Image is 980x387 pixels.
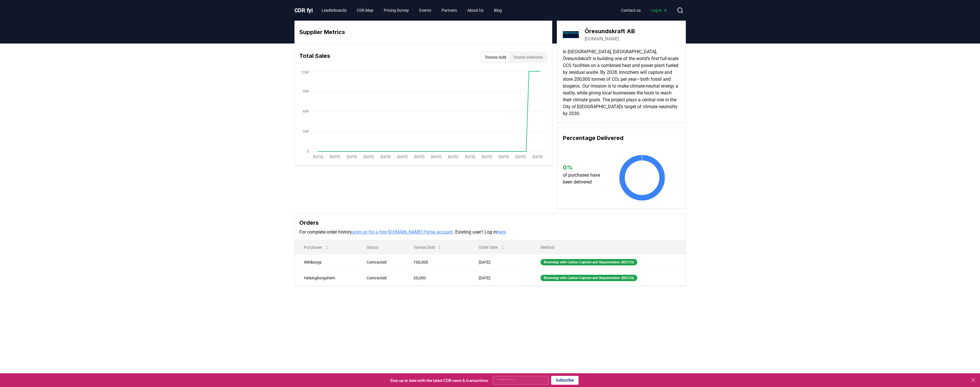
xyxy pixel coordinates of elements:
button: Tonnes Sold [409,242,446,253]
nav: Main [317,5,506,15]
div: Contracted [367,259,400,265]
p: In [GEOGRAPHIC_DATA], [GEOGRAPHIC_DATA], Öresundskraft is building one of the world’s first full-... [563,48,680,117]
p: of purchases have been delivered [563,172,605,185]
a: About Us [463,5,488,15]
div: Bioenergy with Carbon Capture and Sequestration (BECCS) [541,259,637,265]
tspan: [DATE] [431,155,441,159]
a: Events [415,5,436,15]
h3: Supplier Metrics [299,28,547,36]
td: 20,000 [404,270,469,286]
tspan: [DATE] [448,155,458,159]
tspan: [DATE] [532,155,542,159]
div: Bioenergy with Carbon Capture and Sequestration (BECCS) [541,275,637,281]
button: Purchaser [299,242,334,253]
tspan: [DATE] [482,155,492,159]
tspan: [DATE] [414,155,424,159]
button: Tonnes Delivered [510,53,546,62]
p: For complete order history, . Existing user? Log in . [299,229,681,236]
h3: Percentage Delivered [563,134,680,142]
td: [DATE] [470,254,531,270]
tspan: [DATE] [380,155,390,159]
tspan: [DATE] [363,155,373,159]
td: Helsingborgshem [295,270,357,286]
span: CDR fyi [294,7,313,14]
div: Contracted [367,275,400,281]
a: Blog [489,5,506,15]
tspan: [DATE] [313,155,323,159]
tspan: [DATE] [465,155,475,159]
h3: Total Sales [299,52,330,63]
a: here [497,229,506,235]
td: 100,000 [404,254,469,270]
a: [DOMAIN_NAME] [585,35,619,42]
a: CDR Map [352,5,378,15]
img: Öresundskraft AB-logo [563,27,579,43]
span: . [305,7,307,14]
tspan: 120K [301,70,309,74]
p: Status [362,244,400,250]
tspan: [DATE] [347,155,357,159]
span: Log in [651,7,668,13]
a: Log in [646,5,672,15]
h3: 0 % [563,163,605,172]
tspan: 90K [303,89,309,93]
td: [DATE] [470,270,531,286]
h3: Öresundskraft AB [585,27,635,35]
h3: Orders [299,218,681,227]
nav: Main [617,5,672,15]
tspan: [DATE] [498,155,508,159]
tspan: 60K [303,109,309,113]
a: Leaderboards [317,5,351,15]
a: Partners [437,5,462,15]
button: Tonnes Sold [481,53,510,62]
a: Contact us [617,5,645,15]
button: Order Date [474,242,509,253]
tspan: [DATE] [397,155,407,159]
a: Pricing Survey [379,5,413,15]
tspan: 0 [307,149,309,153]
a: CDR.fyi [294,6,313,14]
tspan: 30K [303,129,309,133]
a: sign up for a free [DOMAIN_NAME] Portal account [353,229,453,235]
td: Wihlborgs [295,254,357,270]
p: Method [536,244,681,250]
tspan: [DATE] [330,155,340,159]
tspan: [DATE] [515,155,525,159]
